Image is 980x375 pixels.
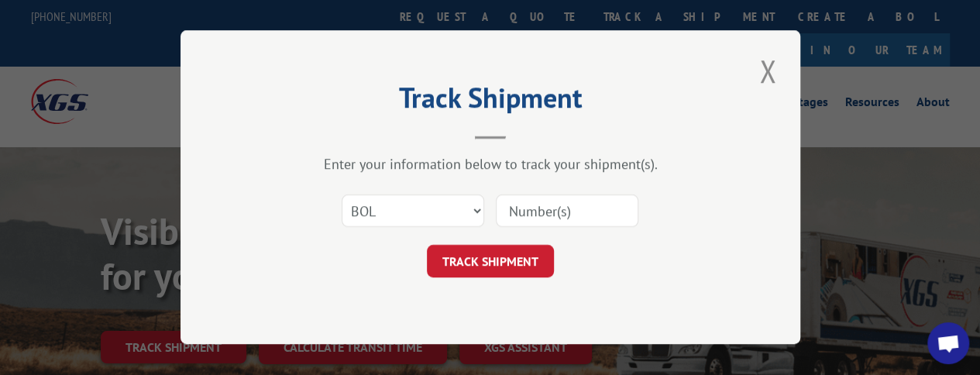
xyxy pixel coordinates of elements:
[427,246,554,278] button: TRACK SHIPMENT
[258,156,723,174] div: Enter your information below to track your shipment(s).
[927,322,969,364] a: Open chat
[258,87,723,116] h2: Track Shipment
[755,50,781,92] button: Close modal
[496,195,638,228] input: Number(s)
